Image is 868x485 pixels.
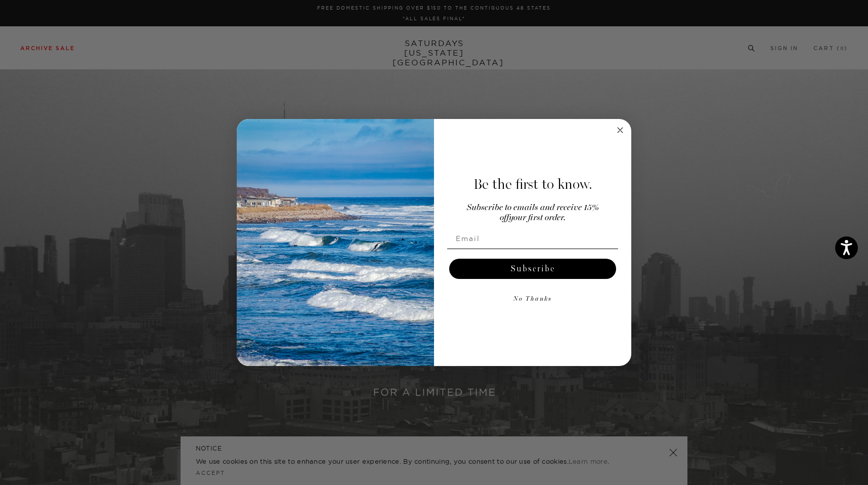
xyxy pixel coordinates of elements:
button: No Thanks [447,289,618,309]
span: Be the first to know. [473,176,592,193]
img: underline [447,249,618,249]
span: Subscribe to emails and receive 15% [467,204,599,212]
span: your first order. [509,214,566,222]
button: Subscribe [449,259,616,279]
input: Email [447,228,618,249]
span: off [500,214,509,222]
button: Close dialog [614,124,626,136]
img: 125c788d-000d-4f3e-b05a-1b92b2a23ec9.jpeg [237,119,434,366]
